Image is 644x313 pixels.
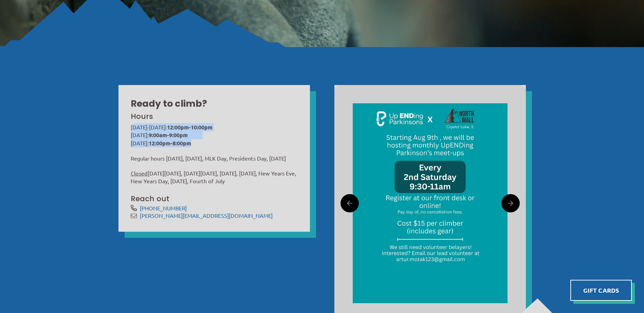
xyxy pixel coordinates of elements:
h3: Reach out [131,194,298,204]
h2: Ready to climb? [131,97,298,110]
h3: Hours [131,111,296,122]
strong: 12:00pm-8:00pm [149,140,191,147]
a: [PHONE_NUMBER] [140,205,187,211]
a: [PERSON_NAME][EMAIL_ADDRESS][DOMAIN_NAME] [140,212,273,219]
strong: 9:00am-9:00pm [149,131,188,139]
strong: 12:00pm-10:00pm [167,124,213,131]
span: Closed [131,170,148,176]
p: [DATE][DATE], [DATE][DATE], [DATE], [DATE], New Years Eve, New Years Day, [DATE], Fourth of July [131,169,298,185]
p: [DATE]-[DATE]: [DATE]: [DATE]: [131,123,298,147]
img: Image [353,103,508,303]
p: Regular hours [DATE], [DATE], MLK Day, Presidents Day, [DATE] [131,154,298,162]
